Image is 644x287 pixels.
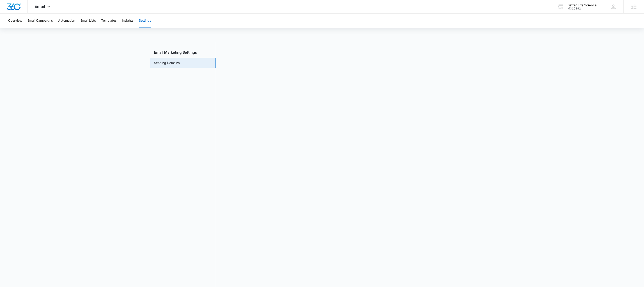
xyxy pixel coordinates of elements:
button: Overview [8,14,22,28]
span: Email [34,4,45,9]
h3: Email Marketing Settings [150,50,216,55]
a: Sending Domains [154,60,180,65]
button: Templates [101,14,117,28]
div: account id [568,7,596,10]
button: Email Campaigns [28,14,53,28]
button: Email Lists [80,14,96,28]
button: Insights [122,14,133,28]
button: Automation [58,14,75,28]
div: account name [568,3,596,7]
button: Settings [139,14,151,28]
